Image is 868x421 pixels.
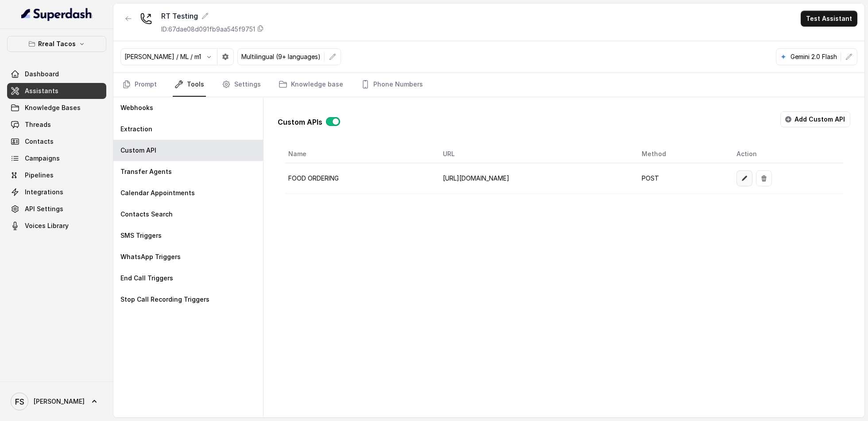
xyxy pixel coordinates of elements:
img: light.svg [21,7,93,21]
a: Settings [220,73,263,97]
span: Integrations [25,188,63,197]
a: Contacts [7,134,106,150]
a: Integrations [7,184,106,200]
p: Extraction [120,125,152,134]
span: Assistants [25,87,58,95]
td: FOOD ORDERING [285,163,435,194]
a: Phone Numbers [359,73,425,97]
p: ID: 67dae08d091fb9aa545f9751 [161,25,255,34]
td: [URL][DOMAIN_NAME] [436,163,635,194]
button: Rreal Tacos [7,36,106,52]
p: [PERSON_NAME] / ML / m1 [124,52,201,61]
p: Custom API [120,146,156,155]
a: API Settings [7,201,106,217]
th: Action [729,145,843,163]
a: Knowledge Bases [7,100,106,116]
span: API Settings [25,205,63,213]
a: [PERSON_NAME] [7,389,106,414]
p: Rreal Tacos [38,39,76,49]
span: Voices Library [25,221,69,230]
p: Contacts Search [120,210,173,219]
th: Method [635,145,730,163]
span: Contacts [25,137,54,146]
a: Knowledge base [277,73,345,97]
svg: google logo [780,53,787,60]
span: Campaigns [25,154,60,163]
p: SMS Triggers [120,231,162,240]
th: Name [285,145,435,163]
p: Webhooks [120,103,153,112]
span: Dashboard [25,70,59,79]
a: Prompt [120,73,159,97]
th: URL [436,145,635,163]
p: WhatsApp Triggers [120,252,181,261]
td: POST [635,163,730,194]
span: Pipelines [25,171,54,180]
span: [PERSON_NAME] [34,397,85,406]
a: Dashboard [7,66,106,82]
span: Knowledge Bases [25,103,81,112]
p: Calendar Appointments [120,189,195,197]
nav: Tabs [120,73,857,97]
text: FS [15,397,24,406]
a: Campaigns [7,150,106,166]
a: Tools [173,73,206,97]
a: Assistants [7,83,106,99]
span: Threads [25,120,51,129]
p: Custom APIs [278,117,322,127]
button: Add Custom API [780,111,850,127]
a: Threads [7,117,106,133]
p: End Call Triggers [120,274,173,283]
p: Gemini 2.0 Flash [790,52,837,61]
p: Multilingual (9+ languages) [241,52,321,61]
div: RT Testing [161,11,264,21]
p: Stop Call Recording Triggers [120,295,209,304]
button: Test Assistant [801,11,857,27]
p: Transfer Agents [120,167,172,176]
a: Pipelines [7,167,106,183]
a: Voices Library [7,218,106,234]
